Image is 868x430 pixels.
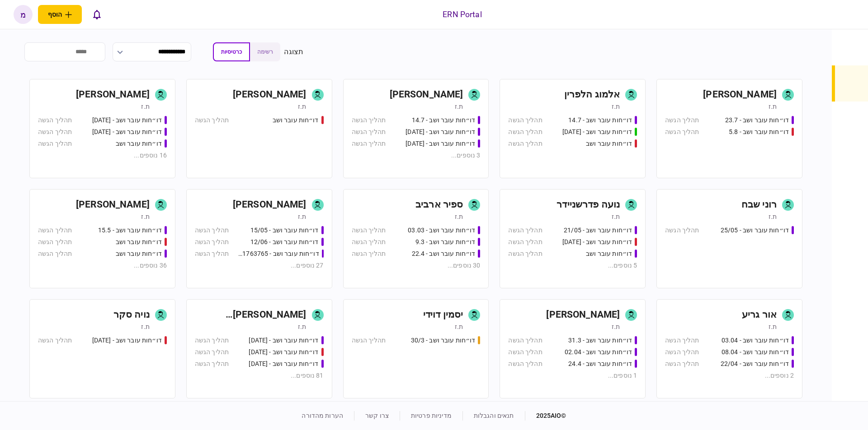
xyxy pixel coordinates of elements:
div: דו״חות עובר ושב - 19/03/2025 [249,336,318,345]
div: דו״חות עובר ושב - 31.3 [568,336,632,345]
div: [PERSON_NAME] [233,88,307,102]
div: תהליך הגשה [508,226,542,235]
a: הערות מהדורה [302,412,343,419]
a: [PERSON_NAME]ת.זדו״חות עובר ושבתהליך הגשה [186,79,332,178]
a: [PERSON_NAME]ת.זדו״חות עובר ושב - 15.5תהליך הגשהדו״חות עובר ושבתהליך הגשהדו״חות עובר ושבתהליך הגש... [29,189,175,288]
div: תהליך הגשה [665,336,699,345]
div: תהליך הגשה [665,226,699,235]
div: תהליך הגשה [38,116,72,125]
div: דו״חות עובר ושב - 03.04 [722,336,789,345]
div: תהליך הגשה [665,116,699,125]
div: דו״חות עובר ושב [116,249,162,259]
div: דו״חות עובר ושב [586,249,632,259]
div: ת.ז [455,212,463,221]
button: פתח תפריט להוספת לקוח [38,5,82,24]
div: תצוגה [284,46,303,57]
div: דו״חות עובר ושב - 9.3 [415,237,476,247]
a: [PERSON_NAME] [PERSON_NAME]ת.זדו״חות עובר ושב - 19/03/2025תהליך הגשהדו״חות עובר ושב - 19.3.25תהלי... [186,299,332,398]
div: תהליך הגשה [665,127,699,137]
div: תהליך הגשה [38,139,72,148]
div: תהליך הגשה [508,237,542,247]
div: תהליך הגשה [508,359,542,369]
div: אור גריע [742,308,777,322]
div: תהליך הגשה [195,116,229,125]
div: תהליך הגשה [38,127,72,137]
div: [PERSON_NAME] [76,198,150,212]
div: תהליך הגשה [38,336,72,345]
div: נויה סקר [113,308,150,322]
div: 5 נוספים ... [508,261,637,270]
div: תהליך הגשה [508,127,542,137]
div: דו״חות עובר ושב - 22.4 [412,249,476,259]
div: תהליך הגשה [508,116,542,125]
div: 36 נוספים ... [38,261,167,270]
div: ת.ז [141,322,149,331]
div: תהליך הגשה [195,347,229,357]
div: ERN Portal [443,9,481,20]
a: אור גריעת.זדו״חות עובר ושב - 03.04תהליך הגשהדו״חות עובר ושב - 08.04תהליך הגשהדו״חות עובר ושב - 22... [656,299,802,398]
div: תהליך הגשה [195,237,229,247]
div: דו״חות עובר ושב - 25.06.25 [92,116,162,125]
div: ת.ז [141,102,149,111]
div: תהליך הגשה [665,347,699,357]
div: 27 נוספים ... [195,261,324,270]
div: דו״חות עובר ושב - 02.04 [565,347,632,357]
div: 1 נוספים ... [508,371,637,380]
button: רשימה [250,42,280,61]
a: מדיניות פרטיות [411,412,452,419]
a: [PERSON_NAME]ת.זדו״חות עובר ושב - 31.3תהליך הגשהדו״חות עובר ושב - 02.04תהליך הגשהדו״חות עובר ושב ... [500,299,646,398]
div: ת.ז [298,102,306,111]
div: רוני שבח [741,198,777,212]
div: דו״חות עובר ושב - 511763765 18/06 [238,249,319,259]
div: תהליך הגשה [38,226,72,235]
div: תהליך הגשה [352,249,386,259]
button: מ [14,5,33,24]
div: תהליך הגשה [508,139,542,148]
div: תהליך הגשה [352,127,386,137]
span: כרטיסיות [221,49,242,55]
div: דו״חות עובר ושב [586,139,632,148]
div: 3 נוספים ... [352,151,481,160]
div: דו״חות עובר ושב - 03/06/25 [562,237,632,247]
div: דו״חות עובר ושב - 15.07.25 [562,127,632,137]
div: 2 נוספים ... [665,371,794,380]
div: ספיר ארביב [415,198,463,212]
div: דו״חות עובר ושב - 24.7.25 [406,139,475,148]
div: [PERSON_NAME] [233,198,307,212]
div: דו״חות עובר ושב - 25/05 [721,226,789,235]
a: [PERSON_NAME]ת.זדו״חות עובר ושב - 23.7תהליך הגשהדו״חות עובר ושב - 5.8תהליך הגשה [656,79,802,178]
button: פתח רשימת התראות [87,5,106,24]
a: [PERSON_NAME]ת.זדו״חות עובר ושב - 14.7תהליך הגשהדו״חות עובר ושב - 23.7.25תהליך הגשהדו״חות עובר וש... [343,79,489,178]
div: דו״חות עובר ושב - 26.06.25 [92,127,162,137]
div: תהליך הגשה [38,249,72,259]
div: תהליך הגשה [352,226,386,235]
div: דו״חות עובר ושב - 14.7 [568,116,632,125]
div: דו״חות עובר ושב - 21/05 [564,226,632,235]
div: ת.ז [769,212,777,221]
div: ת.ז [612,212,620,221]
a: נויה סקרת.זדו״חות עובר ושב - 19.03.2025תהליך הגשה [29,299,175,398]
a: [PERSON_NAME]ת.זדו״חות עובר ושב - 25.06.25תהליך הגשהדו״חות עובר ושב - 26.06.25תהליך הגשהדו״חות עו... [29,79,175,178]
a: תנאים והגבלות [474,412,514,419]
div: © 2025 AIO [525,411,566,421]
a: נועה פדרשניידרת.זדו״חות עובר ושב - 21/05תהליך הגשהדו״חות עובר ושב - 03/06/25תהליך הגשהדו״חות עובר... [500,189,646,288]
div: תהליך הגשה [508,347,542,357]
div: תהליך הגשה [195,336,229,345]
a: צרו קשר [365,412,389,419]
div: דו״חות עובר ושב - 14.7 [412,116,476,125]
a: יסמין דוידית.זדו״חות עובר ושב - 30/3תהליך הגשה [343,299,489,398]
div: תהליך הגשה [352,139,386,148]
div: תהליך הגשה [508,249,542,259]
a: רוני שבחת.זדו״חות עובר ושב - 25/05תהליך הגשה [656,189,802,288]
div: תהליך הגשה [38,237,72,247]
div: דו״חות עובר ושב - 23.7.25 [406,127,475,137]
div: דו״חות עובר ושב - 08.04 [722,347,789,357]
div: דו״חות עובר ושב - 03.03 [408,226,475,235]
div: דו״חות עובר ושב - 12/06 [250,237,319,247]
div: דו״חות עובר ושב [116,139,162,148]
button: כרטיסיות [213,42,250,61]
a: [PERSON_NAME]ת.זדו״חות עובר ושב - 15/05תהליך הגשהדו״חות עובר ושב - 12/06תהליך הגשהדו״חות עובר ושב... [186,189,332,288]
span: רשימה [257,49,273,55]
a: אלמוג הלפריןת.זדו״חות עובר ושב - 14.7תהליך הגשהדו״חות עובר ושב - 15.07.25תהליך הגשהדו״חות עובר וש... [500,79,646,178]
